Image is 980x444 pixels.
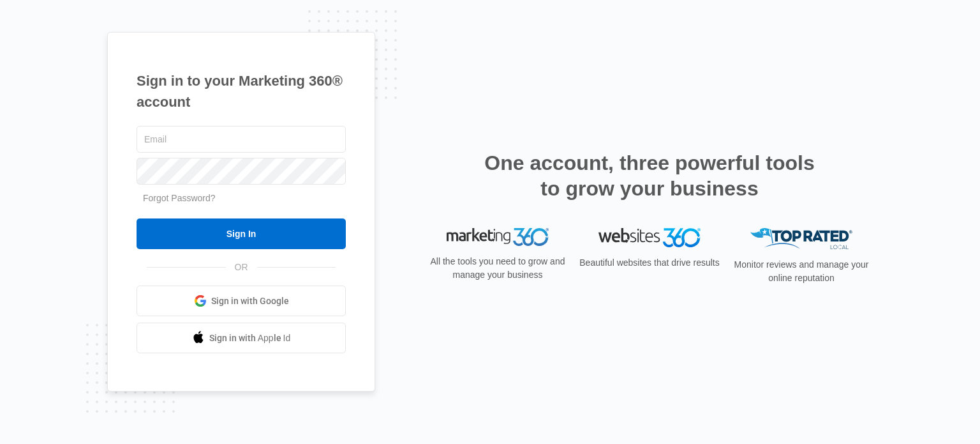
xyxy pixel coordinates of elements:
a: Sign in with Apple Id [137,323,346,353]
p: Beautiful websites that drive results [578,256,721,270]
img: Marketing 360 [447,228,549,246]
a: Forgot Password? [143,193,216,203]
input: Sign In [137,218,346,249]
h2: One account, three powerful tools to grow your business [480,150,819,201]
h1: Sign in to your Marketing 360® account [137,70,346,112]
img: Websites 360 [598,228,701,247]
p: All the tools you need to grow and manage your business [426,255,569,282]
a: Sign in with Google [137,286,346,316]
input: Email [137,126,346,153]
span: Sign in with Apple Id [209,332,291,345]
p: Monitor reviews and manage your online reputation [730,258,873,285]
span: OR [226,261,257,274]
img: Top Rated Local [750,228,852,249]
span: Sign in with Google [211,295,289,308]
